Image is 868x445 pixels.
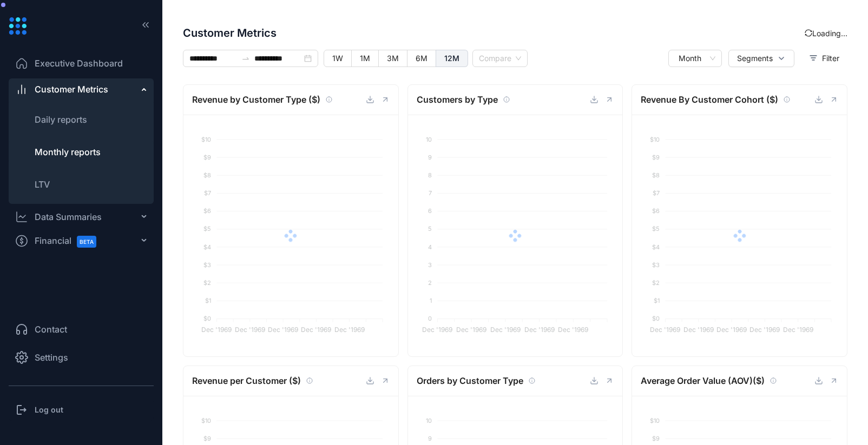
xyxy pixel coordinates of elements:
button: Filter [801,50,847,67]
span: Filter [822,52,839,64]
span: Revenue by Customer Type ($) [192,93,320,107]
span: 1M [360,54,370,63]
span: Month [675,50,715,67]
span: Revenue By Customer Cohort ($) [641,93,778,107]
span: swap-right [241,54,250,63]
span: LTV [35,179,50,190]
span: Financial [35,229,106,253]
span: Settings [35,351,68,364]
span: to [241,54,250,63]
span: 1W [332,54,343,63]
span: Segments [737,52,773,64]
span: BETA [77,236,96,248]
div: Loading... [805,28,847,39]
span: 3M [387,54,399,63]
div: Data Summaries [35,210,102,223]
span: Executive Dashboard [35,57,123,70]
span: Contact [35,323,67,336]
span: Customer Metrics [183,25,805,41]
span: Customer Metrics [35,83,108,96]
span: 6M [416,54,428,63]
button: Segments [728,50,794,67]
span: Orders by Customer Type [417,374,523,388]
span: Customers by Type [417,93,498,107]
span: sync [805,29,812,37]
span: Revenue per Customer ($) [192,374,301,388]
span: Average Order Value (AOV)($) [641,374,765,388]
span: Monthly reports [35,147,101,157]
span: Daily reports [35,114,87,125]
span: 12M [444,54,459,63]
h3: Log out [35,404,63,415]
